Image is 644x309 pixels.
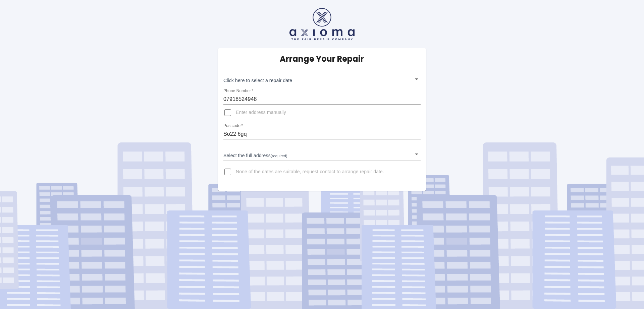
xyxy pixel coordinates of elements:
[236,109,286,116] span: Enter address manually
[280,54,364,64] h5: Arrange Your Repair
[236,169,384,175] span: None of the dates are suitable, request contact to arrange repair date.
[223,123,243,129] label: Postcode
[223,88,253,94] label: Phone Number
[289,8,355,40] img: axioma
